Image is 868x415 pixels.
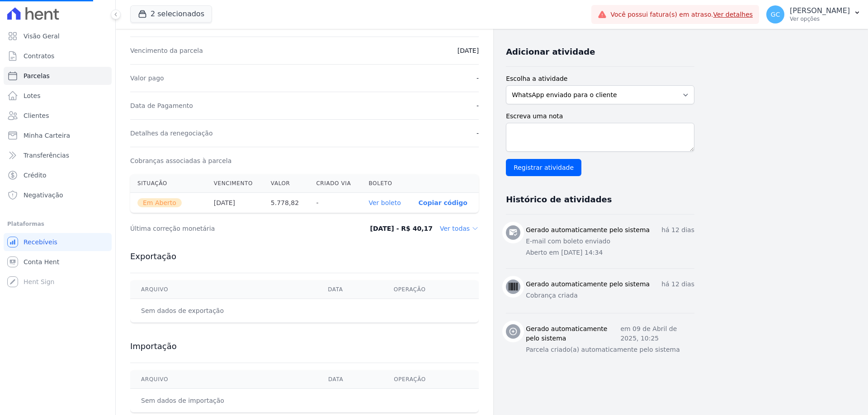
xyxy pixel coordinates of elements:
td: Sem dados de exportação [130,299,317,323]
span: Visão Geral [24,32,60,41]
dd: - [476,101,479,110]
span: Negativação [24,191,63,200]
th: Operação [383,370,479,389]
span: Você possui fatura(s) em atraso. [610,10,753,19]
p: há 12 dias [661,280,694,289]
th: Valor [264,174,309,193]
span: Clientes [24,111,49,120]
span: GC [771,11,780,18]
span: Parcelas [24,71,50,80]
a: Minha Carteira [4,126,112,145]
th: Arquivo [130,280,317,299]
td: Sem dados de importação [130,389,317,413]
h3: Gerado automaticamente pelo sistema [526,324,620,343]
p: há 12 dias [661,225,694,235]
dt: Detalhes da renegociação [130,129,213,138]
p: Aberto em [DATE] 14:34 [526,248,694,257]
input: Registrar atividade [506,159,581,176]
a: Parcelas [4,67,112,85]
div: Plataformas [7,219,108,229]
dd: Ver todas [440,224,479,233]
h3: Exportação [130,251,479,262]
th: Criado via [309,174,361,193]
dd: [DATE] [458,46,479,55]
dd: - [476,74,479,83]
span: Lotes [24,91,41,100]
span: Crédito [24,171,47,180]
h3: Importação [130,341,479,352]
th: Data [317,280,382,299]
p: em 09 de Abril de 2025, 10:25 [620,324,694,343]
th: 5.778,82 [264,193,309,213]
label: Escolha a atividade [506,74,694,84]
a: Recebíveis [4,233,112,251]
th: Boleto [361,174,411,193]
dt: Data de Pagamento [130,101,193,110]
a: Visão Geral [4,27,112,45]
dd: - [476,129,479,138]
dt: Valor pago [130,74,164,83]
span: Transferências [24,151,69,160]
a: Crédito [4,166,112,184]
label: Escreva uma nota [506,112,694,121]
span: Contratos [24,51,54,61]
th: - [309,193,361,213]
th: Vencimento [207,174,264,193]
h3: Gerado automaticamente pelo sistema [526,225,650,235]
a: Ver boleto [368,199,401,206]
p: E-mail com boleto enviado [526,237,694,246]
dt: Vencimento da parcela [130,46,203,55]
th: Situação [130,174,207,193]
span: Recebíveis [24,238,57,247]
th: Operação [383,280,479,299]
th: [DATE] [207,193,264,213]
th: Arquivo [130,370,317,389]
h3: Histórico de atividades [506,194,612,205]
th: Data [317,370,383,389]
span: Minha Carteira [24,131,70,140]
a: Contratos [4,47,112,65]
a: Transferências [4,146,112,164]
p: [PERSON_NAME] [790,6,850,15]
h3: Adicionar atividade [506,47,595,57]
a: Clientes [4,107,112,125]
button: GC [PERSON_NAME] Ver opções [759,2,868,27]
span: Conta Hent [24,257,59,266]
a: Lotes [4,87,112,105]
span: Em Aberto [137,198,182,207]
p: Cobrança criada [526,291,694,300]
p: Parcela criado(a) automaticamente pelo sistema [526,345,694,354]
dd: [DATE] - R$ 40,17 [370,224,433,233]
dt: Última correção monetária [130,224,336,233]
dt: Cobranças associadas à parcela [130,156,231,165]
a: Negativação [4,186,112,204]
h3: Gerado automaticamente pelo sistema [526,280,650,289]
a: Ver detalhes [713,11,753,18]
p: Ver opções [790,15,850,23]
button: Copiar código [419,199,467,206]
a: Conta Hent [4,253,112,271]
button: 2 selecionados [130,5,212,23]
